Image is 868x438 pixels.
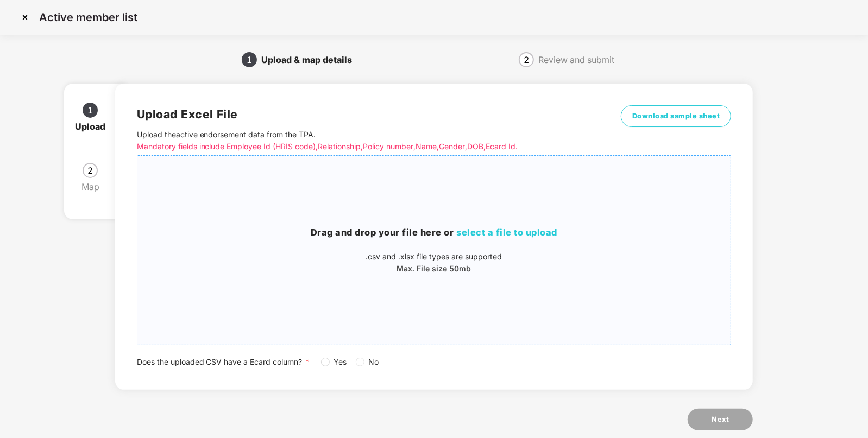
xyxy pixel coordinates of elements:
[81,178,108,195] div: Map
[137,156,731,345] span: Drag and drop your file here orselect a file to upload.csv and .xlsx file types are supportedMax....
[87,106,93,115] span: 1
[364,356,383,368] span: No
[87,166,93,175] span: 2
[538,51,614,68] div: Review and submit
[247,55,252,64] span: 1
[137,356,732,368] div: Does the uploaded CSV have a Ecard column?
[137,105,583,123] h2: Upload Excel File
[137,226,731,240] h3: Drag and drop your file here or
[330,356,351,368] span: Yes
[137,141,583,153] p: Mandatory fields include Employee Id (HRIS code), Relationship, Policy number, Name, Gender, DOB,...
[16,9,34,26] img: svg+xml;base64,PHN2ZyBpZD0iQ3Jvc3MtMzJ4MzIiIHhtbG5zPSJodHRwOi8vd3d3LnczLm9yZy8yMDAwL3N2ZyIgd2lkdG...
[621,105,732,127] button: Download sample sheet
[75,118,114,135] div: Upload
[632,111,720,122] span: Download sample sheet
[137,129,583,153] p: Upload the active endorsement data from the TPA .
[39,11,137,24] p: Active member list
[137,251,731,263] p: .csv and .xlsx file types are supported
[524,55,529,64] span: 2
[261,51,361,68] div: Upload & map details
[137,263,731,275] p: Max. File size 50mb
[457,227,558,238] span: select a file to upload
